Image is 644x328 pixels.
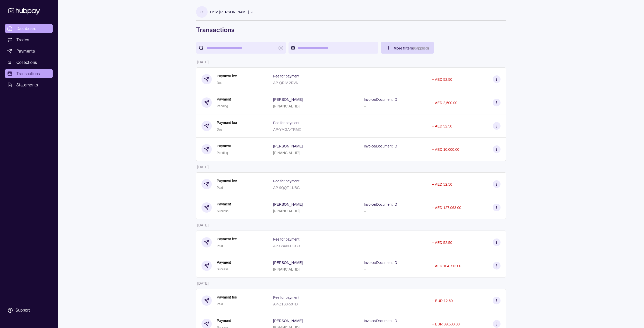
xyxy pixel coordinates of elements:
span: Pending [217,104,228,108]
span: Paid [217,244,223,248]
p: [FINANCIAL_ID] [273,104,300,108]
a: Collections [5,58,53,67]
p: Invoice/Document ID [364,319,397,323]
p: [PERSON_NAME] [273,97,303,102]
span: Collections [16,59,37,65]
p: [DATE] [197,281,209,285]
span: Pending [217,151,228,155]
p: AP-YMGA-TRMX [273,127,301,132]
p: − AED 52.50 [432,77,452,82]
p: − EUR 39,500.00 [432,322,460,326]
p: – [364,209,366,213]
span: Paid [217,302,223,306]
p: Payment fee [217,294,237,300]
p: [PERSON_NAME] [273,319,303,323]
p: [PERSON_NAME] [273,261,303,265]
p: Invoice/Document ID [364,202,397,206]
p: ( 0 applied) [413,46,429,50]
a: Transactions [5,69,53,78]
p: Payment [217,201,231,207]
p: – [364,267,366,271]
span: Trades [16,37,29,43]
p: − EUR 12.60 [432,299,453,303]
a: Trades [5,35,53,44]
span: Paid [217,186,223,190]
p: [DATE] [197,165,209,169]
p: C [200,9,203,15]
input: search [206,42,276,54]
span: More filters [394,46,429,50]
a: Statements [5,80,53,90]
a: Payments [5,46,53,56]
p: − AED 52.50 [432,124,452,128]
p: Invoice/Document ID [364,261,397,265]
p: – [364,151,366,155]
p: − AED 52.50 [432,182,452,186]
p: − AED 104,712.00 [432,264,461,268]
p: Invoice/Document ID [364,97,397,102]
p: [DATE] [197,223,209,227]
span: Due [217,128,223,131]
a: Dashboard [5,24,53,33]
span: Payments [16,48,35,54]
button: More filters(0applied) [381,42,434,54]
p: [FINANCIAL_ID] [273,151,300,155]
p: Fee for payment [273,121,299,125]
p: Payment fee [217,178,237,184]
span: Dashboard [16,25,37,32]
p: Payment fee [217,73,237,79]
p: [FINANCIAL_ID] [273,209,300,213]
span: Transactions [16,71,40,77]
p: Payment fee [217,236,237,242]
span: Success [217,209,228,213]
p: Invoice/Document ID [364,144,397,148]
p: [FINANCIAL_ID] [273,267,300,271]
p: Fee for payment [273,237,299,241]
p: – [364,104,366,108]
span: Statements [16,82,38,88]
span: Success [217,267,228,271]
p: Payment [217,318,231,323]
p: Payment [217,143,231,149]
p: AP-QRIV-2RVN [273,81,299,85]
span: Due [217,81,223,85]
p: Payment [217,260,231,265]
p: AP-C8XN-DCC9 [273,244,300,248]
div: Support [15,307,30,313]
p: Payment [217,96,231,102]
p: Hello, [PERSON_NAME] [210,9,249,15]
p: [DATE] [197,60,209,64]
a: Support [5,305,53,316]
p: − AED 127,063.00 [432,206,461,210]
h1: Transactions [196,26,506,34]
p: Fee for payment [273,295,299,300]
p: − AED 10,000.00 [432,147,459,152]
p: Payment fee [217,120,237,125]
p: [PERSON_NAME] [273,202,303,206]
p: AP-Z1B3-59TD [273,302,298,306]
p: AP-9QQT-1UBG [273,186,300,190]
p: [PERSON_NAME] [273,144,303,148]
p: − AED 52.50 [432,241,452,245]
p: Fee for payment [273,74,299,78]
p: − AED 2,500.00 [432,101,457,105]
p: Fee for payment [273,179,299,183]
